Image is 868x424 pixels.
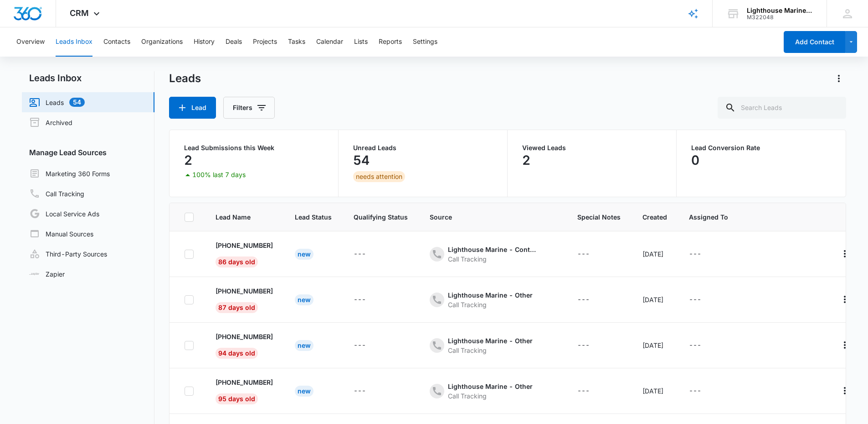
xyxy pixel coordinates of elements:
[216,377,273,387] p: [PHONE_NUMBER]
[837,292,852,307] button: Actions
[354,249,382,260] div: - - Select to Edit Field
[29,97,85,108] a: Leads54
[448,254,539,264] div: Call Tracking
[216,348,258,359] span: 94 days old
[379,27,402,57] button: Reports
[16,27,45,57] button: Overview
[577,249,606,260] div: - - Select to Edit Field
[689,212,728,222] span: Assigned To
[216,286,273,311] a: [PHONE_NUMBER]87 days old
[295,212,332,222] span: Lead Status
[642,295,667,304] div: [DATE]
[642,386,667,396] div: [DATE]
[295,249,313,260] div: New
[295,294,313,305] div: New
[577,294,590,305] div: ---
[430,212,555,222] span: Source
[169,97,216,119] button: Lead
[691,153,699,168] p: 0
[29,269,65,279] a: Zapier
[353,171,405,182] div: needs attention
[747,14,813,21] div: account id
[448,345,533,355] div: Call Tracking
[216,302,258,313] span: 87 days old
[192,172,246,178] p: 100% last 7 days
[354,294,366,305] div: ---
[642,249,667,259] div: [DATE]
[430,382,549,401] div: - - Select to Edit Field
[448,290,533,300] div: Lighthouse Marine - Other
[288,27,305,57] button: Tasks
[354,340,366,351] div: ---
[316,27,343,57] button: Calendar
[837,383,852,398] button: Actions
[430,290,549,309] div: - - Select to Edit Field
[354,340,382,351] div: - - Select to Edit Field
[577,212,621,222] span: Special Notes
[689,340,718,351] div: - - Select to Edit Field
[522,153,530,168] p: 2
[216,241,273,250] p: [PHONE_NUMBER]
[689,249,718,260] div: - - Select to Edit Field
[29,248,107,259] a: Third-Party Sources
[56,27,92,57] button: Leads Inbox
[29,188,84,199] a: Call Tracking
[184,145,324,151] p: Lead Submissions this Week
[577,386,606,397] div: - - Select to Edit Field
[295,340,313,351] div: New
[169,72,201,85] h1: Leads
[194,27,215,57] button: History
[642,340,667,350] div: [DATE]
[430,336,549,355] div: - - Select to Edit Field
[448,336,533,345] div: Lighthouse Marine - Other
[253,27,277,57] button: Projects
[689,294,701,305] div: ---
[353,145,493,151] p: Unread Leads
[70,8,89,18] span: CRM
[837,338,852,352] button: Actions
[448,245,539,254] div: Lighthouse Marine - Content
[216,286,273,296] p: [PHONE_NUMBER]
[184,153,192,168] p: 2
[216,377,273,403] a: [PHONE_NUMBER]95 days old
[29,208,99,219] a: Local Service Ads
[448,300,533,309] div: Call Tracking
[295,341,313,349] a: New
[577,340,606,351] div: - - Select to Edit Field
[22,71,154,85] h2: Leads Inbox
[295,386,313,397] div: New
[354,27,368,57] button: Lists
[837,246,852,261] button: Actions
[832,71,846,86] button: Actions
[448,391,533,401] div: Call Tracking
[642,212,667,222] span: Created
[689,249,701,260] div: ---
[103,27,130,57] button: Contacts
[354,249,366,260] div: ---
[353,153,370,168] p: 54
[691,145,831,151] p: Lead Conversion Rate
[216,332,273,341] p: [PHONE_NUMBER]
[29,168,110,179] a: Marketing 360 Forms
[577,386,590,397] div: ---
[689,294,718,305] div: - - Select to Edit Field
[226,27,242,57] button: Deals
[354,386,382,397] div: - - Select to Edit Field
[295,250,313,258] a: New
[430,245,555,264] div: - - Select to Edit Field
[747,7,813,14] div: account name
[216,212,273,222] span: Lead Name
[689,386,701,397] div: ---
[577,249,590,260] div: ---
[216,241,273,266] a: [PHONE_NUMBER]86 days old
[295,296,313,304] a: New
[448,382,533,391] div: Lighthouse Marine - Other
[354,386,366,397] div: ---
[413,27,437,57] button: Settings
[22,147,154,158] h3: Manage Lead Sources
[295,387,313,395] a: New
[577,294,606,305] div: - - Select to Edit Field
[577,340,590,351] div: ---
[718,97,846,119] input: Search Leads
[223,97,275,119] button: Filters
